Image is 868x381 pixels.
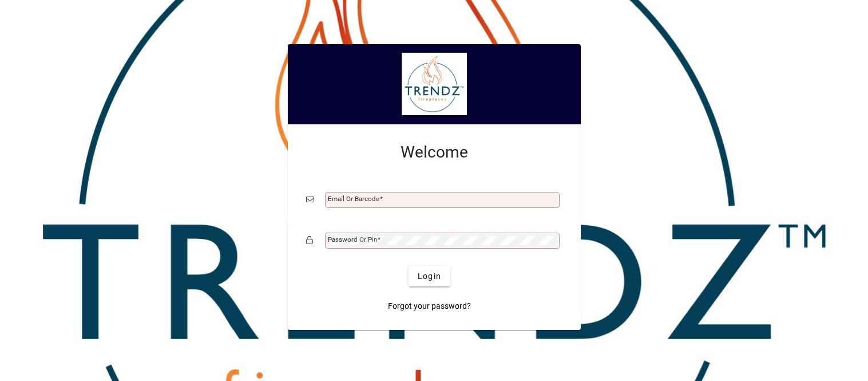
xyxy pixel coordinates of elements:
span: Forgot your password? [388,300,471,312]
h2: Welcome [306,143,562,162]
span: Login [418,270,441,282]
a: Forgot your password? [383,296,475,316]
mat-label: Password or Pin [328,235,377,243]
button: Login [409,266,450,286]
mat-label: Email or Barcode [328,195,379,203]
